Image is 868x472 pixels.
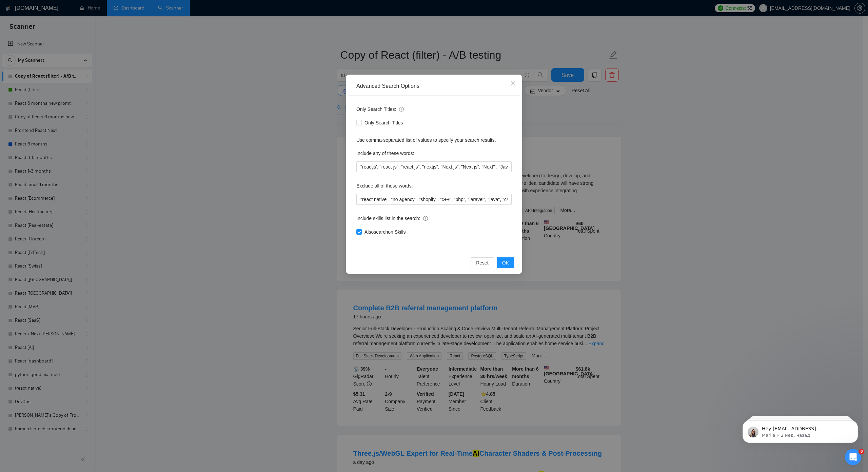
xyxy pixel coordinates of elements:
[356,136,512,144] div: Use comma-separated list of values to specify your search results.
[502,259,509,267] span: OK
[356,148,414,159] label: Include any of these words:
[471,257,494,268] button: Reset
[859,449,864,454] span: 8
[497,257,514,268] button: OK
[399,107,404,112] span: info-circle
[29,26,117,32] p: Message from Mariia, sent 2 нед. назад
[356,82,512,90] div: Advanced Search Options
[356,180,413,191] label: Exclude all of these words:
[356,105,404,113] span: Only Search Titles:
[362,228,408,236] span: Also search on Skills
[845,449,861,465] iframe: Intercom live chat
[504,75,522,93] button: Close
[732,406,868,454] iframe: Intercom notifications сообщение
[29,20,117,113] span: Hey [EMAIL_ADDRESS][DOMAIN_NAME], Looks like your Upwork agency CreativeIT ran out of connects. W...
[423,216,428,221] span: info-circle
[356,215,428,222] span: Include skills list in the search:
[362,119,406,126] span: Only Search Titles
[510,81,516,86] span: close
[476,259,489,267] span: Reset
